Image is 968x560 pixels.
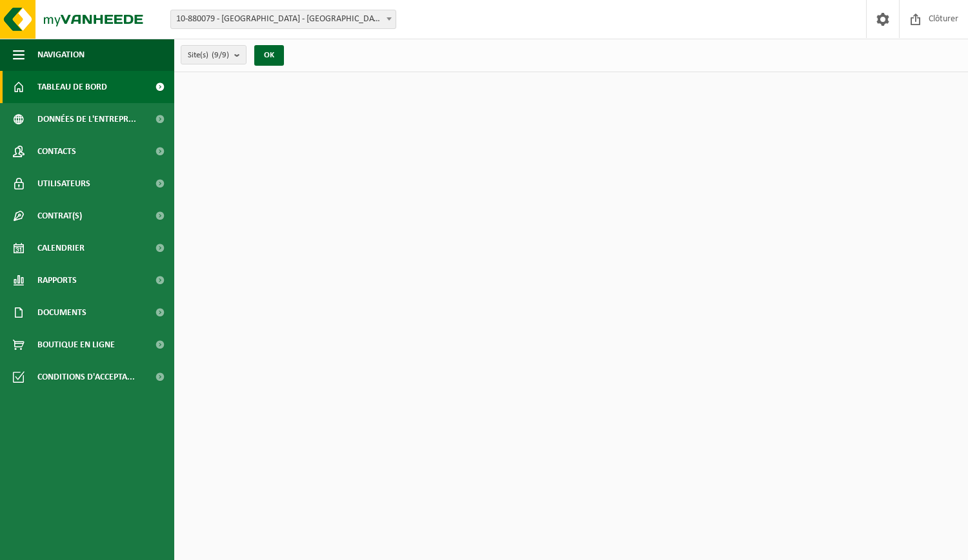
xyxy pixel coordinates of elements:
span: Utilisateurs [37,168,90,200]
span: Boutique en ligne [37,329,115,361]
span: Documents [37,296,86,329]
span: Calendrier [37,232,85,264]
span: 10-880079 - PORT DE BRUXELLES - BRUXELLES [171,10,396,28]
count: (9/9) [212,51,229,59]
span: Contrat(s) [37,200,82,232]
span: Conditions d'accepta... [37,361,135,393]
span: Tableau de bord [37,71,107,103]
span: Navigation [37,39,85,71]
button: Site(s)(9/9) [181,45,247,64]
span: Rapports [37,264,77,296]
span: 10-880079 - PORT DE BRUXELLES - BRUXELLES [170,10,396,29]
span: Site(s) [188,46,229,65]
button: OK [254,45,284,66]
span: Données de l'entrepr... [37,103,136,135]
span: Contacts [37,135,76,168]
